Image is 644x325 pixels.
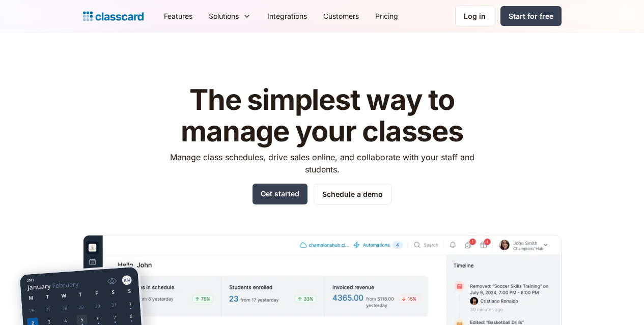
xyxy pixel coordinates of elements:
a: Get started [253,184,307,204]
a: Schedule a demo [314,184,391,204]
a: Log in [455,6,494,26]
a: Pricing [367,5,406,27]
div: Solutions [209,11,239,21]
div: Solutions [201,5,259,27]
p: Manage class schedules, drive sales online, and collaborate with your staff and students. [160,151,484,175]
h1: The simplest way to manage your classes [160,84,484,147]
div: Start for free [509,11,553,21]
div: Log in [464,11,486,21]
a: Customers [315,5,367,27]
a: Start for free [500,6,562,26]
a: Logo [83,9,144,23]
a: Features [156,5,201,27]
a: Integrations [259,5,315,27]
